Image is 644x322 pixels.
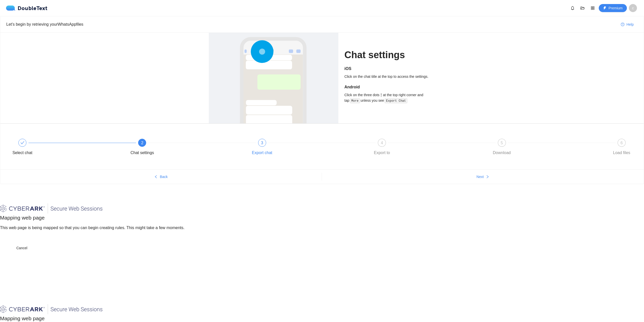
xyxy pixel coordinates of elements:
[322,173,644,181] button: Nextright
[476,174,484,180] span: Next
[16,246,27,250] btn: Cancel
[154,175,158,179] span: left
[344,92,435,103] div: Click on the three dots at the top right corner and tap unless you see
[609,5,623,11] span: Premium
[501,141,503,145] span: 5
[344,66,435,72] h5: iOS
[579,4,587,12] button: folder-open
[607,139,636,157] div: 6Load files
[493,149,511,157] div: Download
[261,141,263,145] span: 3
[632,4,634,12] span: c
[344,49,435,61] h1: Chat settings
[589,6,596,10] span: appstore
[589,4,597,12] button: appstore
[569,4,577,12] button: bell
[12,149,32,157] div: Select chat
[374,149,390,157] div: Export to
[344,84,435,90] h5: Android
[8,139,128,157] div: Select chat
[613,149,630,157] div: Load files
[131,149,154,157] div: Chat settings
[569,6,576,10] span: bell
[128,139,247,157] div: 2Chat settings
[379,93,383,97] b: ⋮
[344,74,435,79] div: Click on the chat title at the top to access the settings.
[381,141,383,145] span: 4
[252,149,272,157] div: Export chat
[621,23,624,27] span: question-circle
[6,6,18,11] img: logo
[617,20,638,28] button: question-circleHelp
[160,174,168,180] span: Back
[603,6,607,10] span: thunderbolt
[6,21,617,27] div: Let's begin by retrieving your WhatsApp files
[385,98,407,103] code: Export Chat
[486,175,489,179] span: right
[0,173,322,181] button: leftBack
[248,139,367,157] div: 3Export chat
[599,4,627,12] button: thunderboltPremium
[626,22,634,27] span: Help
[6,6,48,11] a: logoDoubleText
[141,141,143,145] span: 2
[20,141,24,145] span: check
[487,139,607,157] div: 5Download
[579,6,586,10] span: folder-open
[367,139,487,157] div: 4Export to
[6,6,48,11] div: DoubleText
[621,141,623,145] span: 6
[350,98,360,103] code: More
